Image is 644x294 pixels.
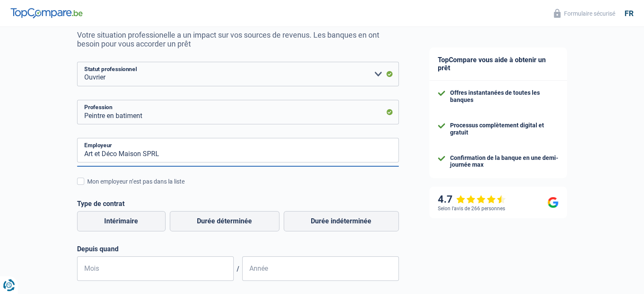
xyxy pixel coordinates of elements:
label: Intérimaire [77,211,166,231]
div: 4.7 [438,193,506,206]
span: / [234,265,242,273]
div: Offres instantanées de toutes les banques [450,89,558,104]
div: Processus complètement digital et gratuit [450,122,558,136]
label: Type de contrat [77,200,399,208]
input: Cherchez votre employeur [77,138,399,162]
div: fr [625,9,633,18]
div: TopCompare vous aide à obtenir un prêt [429,47,567,81]
div: Mon employeur n’est pas dans la liste [87,177,399,186]
input: AAAA [242,256,399,281]
img: TopCompare Logo [11,8,83,18]
label: Durée déterminée [170,211,279,231]
label: Durée indéterminée [284,211,399,231]
p: Votre situation professionelle a un impact sur vos sources de revenus. Les banques en ont besoin ... [77,30,399,48]
input: MM [77,256,234,281]
button: Formulaire sécurisé [549,6,620,20]
div: Confirmation de la banque en une demi-journée max [450,154,558,169]
div: Selon l’avis de 266 personnes [438,206,505,212]
label: Depuis quand [77,245,399,253]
